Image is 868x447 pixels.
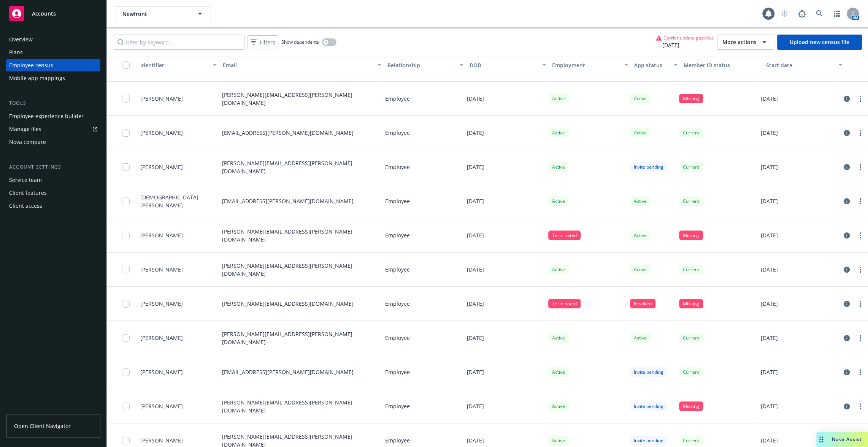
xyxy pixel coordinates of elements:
div: Missing [679,94,703,103]
p: Employee [385,129,410,137]
p: [DATE] [760,436,778,444]
div: Missing [679,401,703,411]
div: Active [548,436,569,445]
button: Email [220,56,384,74]
a: circleInformation [842,333,851,343]
div: Client access [9,200,42,212]
span: [PERSON_NAME] [140,300,183,308]
button: More actions [717,35,774,50]
div: Start date [766,61,834,69]
p: [DATE] [760,163,778,171]
p: [DATE] [467,129,484,137]
input: Toggle Row Selected [122,197,130,205]
p: Employee [385,436,410,444]
p: Employee [385,231,410,239]
p: [EMAIL_ADDRESS][PERSON_NAME][DOMAIN_NAME] [222,368,354,376]
a: Employee census [6,59,100,71]
span: Filters [260,38,275,46]
p: [DATE] [760,368,778,376]
a: circleInformation [842,402,851,411]
span: Show dependents [281,39,319,45]
p: Employee [385,300,410,308]
p: [DATE] [760,300,778,308]
span: [PERSON_NAME] [140,334,183,342]
a: more [856,231,865,240]
div: Employee census [9,59,53,71]
input: Toggle Row Selected [122,95,130,103]
span: [PERSON_NAME] [140,265,183,273]
div: DOB [470,61,538,69]
input: Filter by keyword... [113,35,244,50]
div: Current [679,196,703,206]
p: [EMAIL_ADDRESS][PERSON_NAME][DOMAIN_NAME] [222,197,354,205]
div: Terminated [548,299,581,308]
button: Filters [248,35,278,49]
p: [PERSON_NAME][EMAIL_ADDRESS][PERSON_NAME][DOMAIN_NAME] [222,330,379,346]
div: Active [630,94,651,103]
button: Relationship [384,56,467,74]
a: Manage files [6,123,100,135]
div: Manage files [9,123,41,135]
div: Active [548,196,569,206]
p: [PERSON_NAME][EMAIL_ADDRESS][PERSON_NAME][DOMAIN_NAME] [222,398,379,414]
p: [DATE] [760,334,778,342]
p: Employee [385,95,410,103]
input: Select all [122,61,130,69]
a: more [856,197,865,206]
div: Nova compare [9,136,46,148]
div: App status [634,61,669,69]
input: Toggle Row Selected [122,129,130,137]
a: Nova compare [6,136,100,148]
input: Toggle Row Selected [122,368,130,376]
a: circleInformation [842,368,851,377]
p: [PERSON_NAME][EMAIL_ADDRESS][PERSON_NAME][DOMAIN_NAME] [222,227,379,243]
div: Mobile app mappings [9,72,65,84]
a: circleInformation [842,163,851,172]
p: [DATE] [760,231,778,239]
p: Employee [385,163,410,171]
p: Employee [385,402,410,410]
input: Toggle Row Selected [122,334,130,342]
p: [DATE] [760,95,778,103]
div: Invite pending [630,436,667,445]
a: Client access [6,200,100,212]
div: Active [630,196,651,206]
p: Employee [385,197,410,205]
span: Filters [249,37,277,48]
p: [DATE] [467,436,484,444]
span: Carrier update past due [663,35,714,41]
span: [PERSON_NAME] [140,368,183,376]
a: more [856,368,865,377]
div: Missing [679,231,703,240]
a: circleInformation [842,265,851,274]
input: Toggle Row Selected [122,232,130,239]
input: Toggle Row Selected [122,163,130,171]
button: Employment [549,56,632,74]
p: [DATE] [760,402,778,410]
div: Current [679,367,703,377]
span: [PERSON_NAME] [140,95,183,103]
div: Active [548,162,569,172]
a: Switch app [829,6,844,21]
span: [PERSON_NAME] [140,163,183,171]
input: Toggle Row Selected [122,266,130,273]
span: [DATE] [656,41,714,49]
p: [DATE] [760,265,778,273]
a: Mobile app mappings [6,72,100,84]
span: [PERSON_NAME] [140,436,183,444]
div: Terminated [548,231,581,240]
p: [EMAIL_ADDRESS][PERSON_NAME][DOMAIN_NAME] [222,129,354,137]
div: Service team [9,174,42,186]
a: Employee experience builder [6,110,100,122]
div: Employee experience builder [9,110,84,122]
button: Newfront [116,6,211,21]
span: Nova Assist [832,436,862,442]
span: More actions [722,38,757,46]
div: Active [548,367,569,377]
div: Active [548,128,569,137]
a: Report a Bug [794,6,809,21]
span: Accounts [32,11,56,17]
p: [DATE] [467,402,484,410]
p: [DATE] [467,231,484,239]
div: Active [630,333,651,343]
